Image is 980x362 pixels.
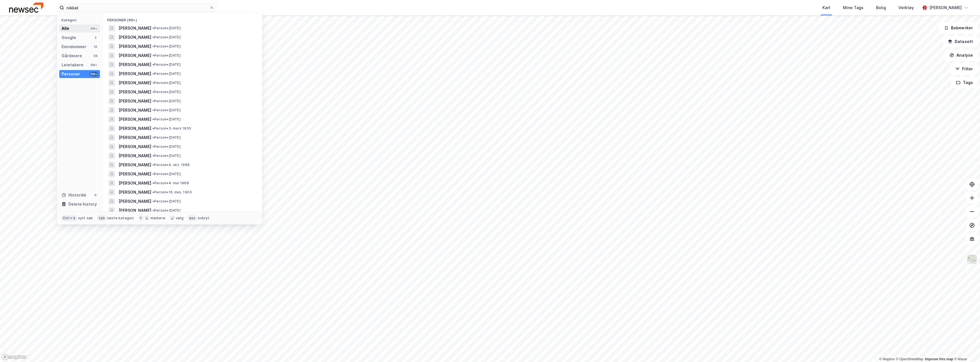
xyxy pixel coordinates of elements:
[152,181,189,185] span: Person • 4. mai 1968
[899,4,914,11] div: Verktøy
[152,199,181,204] span: Person • [DATE]
[152,62,181,67] span: Person • [DATE]
[90,72,98,76] div: 99+
[62,62,83,68] div: Leietakere
[152,199,154,203] span: •
[62,52,82,59] div: Gårdeiere
[152,108,181,113] span: Person • [DATE]
[119,207,151,214] span: [PERSON_NAME]
[62,34,76,41] div: Google
[78,216,93,220] div: nytt søk
[152,190,192,195] span: Person • 16. des. 1903
[152,154,181,158] span: Person • [DATE]
[152,126,154,130] span: •
[119,25,151,32] span: [PERSON_NAME]
[119,143,151,150] span: [PERSON_NAME]
[967,254,977,265] img: Z
[152,35,154,39] span: •
[93,35,98,40] div: 2
[103,13,262,24] div: Personer (99+)
[152,108,154,112] span: •
[2,354,27,360] a: Mapbox homepage
[945,50,978,61] button: Analyse
[150,216,165,220] div: markere
[925,357,953,361] a: Improve this map
[152,117,181,122] span: Person • [DATE]
[64,3,209,12] input: Søk på adresse, matrikkel, gårdeiere, leietakere eller personer
[119,161,151,168] span: [PERSON_NAME]
[93,193,98,197] div: 0
[107,216,134,220] div: neste kategori
[119,98,151,105] span: [PERSON_NAME]
[896,357,924,361] a: OpenStreetMap
[152,135,154,140] span: •
[90,63,98,67] div: 99+
[952,335,980,362] div: Kontrollprogram for chat
[119,189,151,196] span: [PERSON_NAME]
[119,34,151,41] span: [PERSON_NAME]
[152,144,181,149] span: Person • [DATE]
[119,107,151,114] span: [PERSON_NAME]
[152,26,181,30] span: Person • [DATE]
[97,215,106,221] div: tab
[152,71,181,76] span: Person • [DATE]
[152,117,154,121] span: •
[119,171,151,177] span: [PERSON_NAME]
[119,89,151,95] span: [PERSON_NAME]
[951,77,978,88] button: Tags
[152,53,181,58] span: Person • [DATE]
[119,198,151,205] span: [PERSON_NAME]
[62,215,77,221] div: Ctrl + k
[152,53,154,58] span: •
[152,181,154,185] span: •
[152,126,191,131] span: Person • 3. mars 1955
[119,52,151,59] span: [PERSON_NAME]
[198,216,209,220] div: avbryt
[119,116,151,123] span: [PERSON_NAME]
[188,215,197,221] div: esc
[152,172,181,176] span: Person • [DATE]
[90,26,98,31] div: 99+
[119,61,151,68] span: [PERSON_NAME]
[822,4,830,11] div: Kart
[62,18,100,22] div: Kategori
[119,134,151,141] span: [PERSON_NAME]
[152,71,154,76] span: •
[152,190,154,194] span: •
[939,22,978,34] button: Bokmerker
[9,3,43,13] img: newsec-logo.f6e21ccffca1b3a03d2d.png
[62,25,69,32] div: Alle
[93,54,98,58] div: 36
[119,79,151,86] span: [PERSON_NAME]
[119,125,151,132] span: [PERSON_NAME]
[68,201,97,208] div: Delete history
[929,4,962,11] div: [PERSON_NAME]
[152,163,190,167] span: Person • 4. okt. 1966
[119,180,151,187] span: [PERSON_NAME]
[62,71,80,77] div: Personer
[879,357,895,361] a: Mapbox
[152,44,181,49] span: Person • [DATE]
[152,44,154,48] span: •
[152,135,181,140] span: Person • [DATE]
[152,90,181,94] span: Person • [DATE]
[152,163,154,167] span: •
[152,99,154,103] span: •
[152,99,181,103] span: Person • [DATE]
[119,152,151,159] span: [PERSON_NAME]
[93,44,98,49] div: 13
[119,70,151,77] span: [PERSON_NAME]
[119,43,151,50] span: [PERSON_NAME]
[62,43,86,50] div: Eiendommer
[843,4,863,11] div: Mine Tags
[152,154,154,158] span: •
[152,144,154,149] span: •
[152,208,181,213] span: Person • [DATE]
[62,192,86,199] div: Historikk
[176,216,183,220] div: velg
[152,26,154,30] span: •
[152,62,154,67] span: •
[152,172,154,176] span: •
[152,81,181,85] span: Person • [DATE]
[876,4,886,11] div: Bolig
